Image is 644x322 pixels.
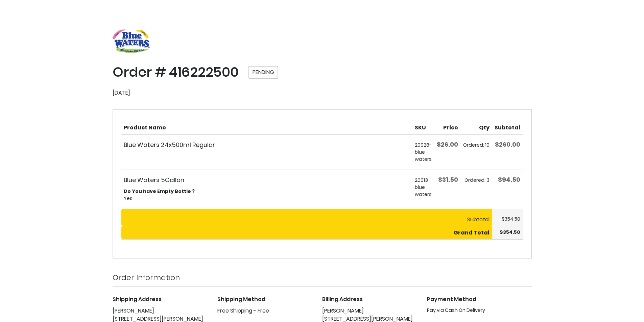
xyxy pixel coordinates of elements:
[124,175,410,184] strong: Blue Waters 5Gallon
[461,118,492,134] th: Qty
[217,307,322,315] div: Free Shipping - Free
[464,177,486,183] span: Ordered
[492,118,523,134] th: Subtotal
[113,89,130,97] span: [DATE]
[217,295,265,303] span: Shipping Method
[412,135,434,170] td: 20028-blue waters
[500,229,520,236] span: $354.50
[113,29,150,53] a: store logo
[427,307,532,314] dt: Pay via Cash On Delivery
[454,229,490,237] strong: Grand Total
[502,216,520,222] span: $354.50
[113,272,180,283] strong: Order Information
[322,295,363,303] span: Billing Address
[434,118,461,134] th: Price
[124,188,410,195] dt: Do You have Empty Bottle ?
[121,118,412,134] th: Product Name
[485,142,490,148] span: 10
[412,170,434,209] td: 20013-blue waters
[113,295,162,303] span: Shipping Address
[248,66,278,79] span: Pending
[121,209,492,226] th: Subtotal
[113,63,239,81] span: Order # 416222500
[124,195,410,202] dd: Yes
[486,177,490,183] span: 3
[427,295,476,303] span: Payment Method
[437,140,458,149] span: $26.00
[498,175,520,184] span: $94.50
[438,175,458,184] span: $31.50
[412,118,434,134] th: SKU
[463,142,485,148] span: Ordered
[495,140,520,149] span: $260.00
[124,140,410,149] strong: Blue Waters 24x500ml Regular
